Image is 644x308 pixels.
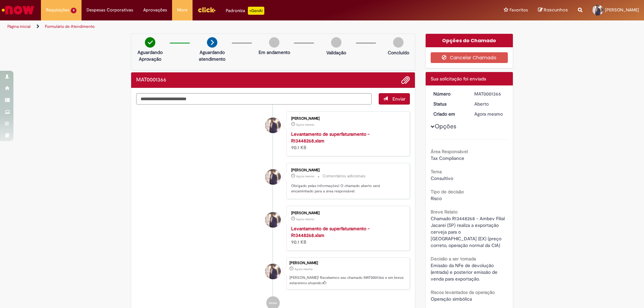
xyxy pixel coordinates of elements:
span: Despesas Corporativas [87,7,133,13]
dt: Criado em [428,111,470,117]
span: Consultivo [431,175,453,181]
a: Formulário de Atendimento [45,24,95,29]
span: Requisições [46,7,69,13]
button: Adicionar anexos [401,76,410,84]
div: 90.1 KB [291,225,403,245]
p: Obrigado pelas informações! O chamado aberto será encaminhado para a área responsável. [291,183,403,194]
span: Agora mesmo [474,111,503,117]
span: More [177,7,187,13]
span: Sua solicitação foi enviada [431,76,486,82]
textarea: Digite sua mensagem aqui... [136,93,372,105]
div: Aberto [474,101,505,107]
div: Gabriel Rodrigues Barao [265,212,281,228]
span: Agora mesmo [296,174,314,178]
p: Aguardando atendimento [196,49,228,62]
time: 28/08/2025 15:22:20 [296,174,314,178]
dt: Número [428,90,470,97]
span: Agora mesmo [294,267,313,271]
div: 90.1 KB [291,131,403,151]
div: Gabriel Rodrigues Barao [265,169,281,185]
div: Padroniza [226,7,264,15]
img: click_logo_yellow_360x200.png [198,5,216,15]
b: Decisão a ser tomada [431,256,476,262]
div: Opções do Chamado [426,34,513,47]
a: Levantamento de superfaturamento - R13448268.xlsm [291,226,370,238]
b: Área Responsável [431,148,468,155]
div: [PERSON_NAME] [291,168,403,172]
div: [PERSON_NAME] [291,211,403,215]
img: ServiceNow [1,3,35,17]
a: Rascunhos [538,7,568,13]
p: Validação [326,49,346,56]
img: check-circle-green.png [145,37,155,48]
p: [PERSON_NAME]! Recebemos seu chamado MAT0001366 e em breve estaremos atuando. [289,275,406,286]
time: 28/08/2025 15:22:06 [296,217,314,221]
div: [PERSON_NAME] [291,117,403,121]
span: Risco [431,195,442,201]
time: 28/08/2025 15:22:20 [296,123,314,127]
button: Cancelar Chamado [431,52,508,63]
p: +GenAi [248,7,264,15]
span: Aprovações [143,7,167,13]
div: [PERSON_NAME] [289,261,406,265]
b: Tipo de decisão [431,189,464,195]
span: [PERSON_NAME] [605,7,639,13]
div: MAT0001366 [474,90,505,97]
ul: Trilhas de página [5,20,424,33]
dt: Status [428,101,470,107]
div: 28/08/2025 15:22:20 [474,111,505,117]
span: Agora mesmo [296,123,314,127]
a: Página inicial [7,24,31,29]
p: Em andamento [259,49,290,56]
span: Rascunhos [544,7,568,13]
time: 28/08/2025 15:22:20 [294,267,313,271]
span: Chamado R13448268 - Ambev Filial Jacarei (SP) realiza a exportação cerveja para o [GEOGRAPHIC_DAT... [431,215,506,248]
span: Emissão da NFe de devolução (entrada) e posterior emissão de venda para exportação. [431,262,499,282]
span: Operação simbólica [431,296,472,302]
time: 28/08/2025 15:22:20 [474,111,503,117]
div: Gabriel Rodrigues Barao [265,264,281,279]
a: Levantamento de superfaturamento - R13448268.xlsm [291,131,370,144]
img: img-circle-grey.png [269,37,279,48]
b: Breve Relato [431,209,458,215]
small: Comentários adicionais [323,173,366,179]
b: Riscos levantados da operação [431,289,495,295]
img: img-circle-grey.png [331,37,341,48]
img: arrow-next.png [207,37,217,48]
span: Tax Compliance [431,155,464,161]
p: Concluído [388,49,409,56]
span: Agora mesmo [296,217,314,221]
img: img-circle-grey.png [393,37,404,48]
span: Enviar [392,96,406,102]
p: Aguardando Aprovação [134,49,166,62]
li: Gabriel Rodrigues Barao [136,257,410,290]
span: 9 [71,8,76,13]
button: Enviar [379,93,410,105]
div: Gabriel Rodrigues Barao [265,118,281,133]
span: Favoritos [509,7,528,13]
h2: MAT0001366 Histórico de tíquete [136,77,166,83]
b: Tema [431,169,442,175]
